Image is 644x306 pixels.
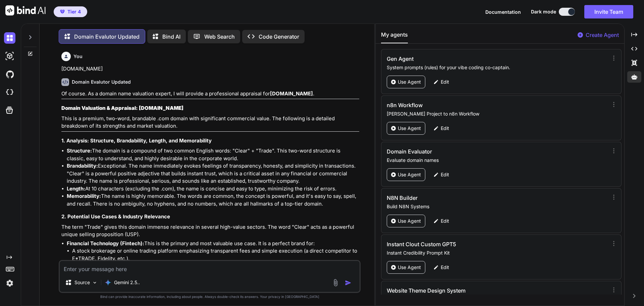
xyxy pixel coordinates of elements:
[387,194,540,202] h3: N8N Builder
[61,115,359,130] p: This is a premium, two-word, brandable .com domain with significant commercial value. The followi...
[5,5,46,15] img: Bind AI
[61,223,359,238] p: The term "Trade" gives this domain immense relevance in several high-value sectors. The word "Cle...
[67,8,81,15] span: Tier 4
[381,31,408,43] button: My agents
[531,8,556,15] span: Dark mode
[61,213,170,220] strong: 2. Potential Use Cases & Industry Relevance
[4,50,15,62] img: darkAi-studio
[332,279,339,287] img: attachment
[270,90,313,97] strong: [DOMAIN_NAME]
[72,79,131,85] h6: Domain Evalutor Updated
[67,192,359,208] li: The name is highly memorable. The words are common, the concept is powerful, and it's easy to say...
[387,147,540,156] h3: Domain Evaluator
[67,147,359,162] li: The domain is a compound of two common English words: "Clear" + "Trade". This two-word structure ...
[398,125,421,132] p: Use Agent
[398,171,421,178] p: Use Agent
[61,137,212,144] strong: 1. Analysis: Structure, Brandability, Length, and Memorability
[387,203,606,210] p: Build N8N Systems
[114,279,140,286] p: Gemini 2.5..
[387,250,606,256] p: Instant Credibility Prompt Kit
[584,5,633,18] button: Invite Team
[441,264,449,271] p: Edit
[4,69,15,80] img: githubDark
[73,53,83,60] h6: You
[485,9,521,15] span: Documentation
[67,162,359,185] li: Exceptional. The name immediately evokes feelings of transparency, honesty, and simplicity in tra...
[61,65,359,73] p: [DOMAIN_NAME]
[586,31,619,39] p: Create Agent
[162,33,180,41] p: Bind AI
[398,79,421,85] p: Use Agent
[387,111,606,117] p: [PERSON_NAME] Project to n8n Workflow
[259,33,299,41] p: Code Generator
[387,157,606,164] p: Evaluate domain names
[398,264,421,271] p: Use Agent
[54,6,87,17] button: premiumTier 4
[61,90,359,98] p: Of course. As a domain name valuation expert, I will provide a professional appraisal for .
[67,147,92,154] strong: Structure:
[387,55,540,63] h3: Gen Agent
[92,280,98,286] img: Pick Models
[441,171,449,178] p: Edit
[67,240,359,285] li: This is the primary and most valuable use case. It is a perfect brand for:
[4,87,15,98] img: cloudideIcon
[74,279,90,286] p: Source
[387,64,606,71] p: System prompts (rules) for your vibe coding co-captain.
[204,33,235,41] p: Web Search
[441,218,449,224] p: Edit
[387,287,540,295] h3: Website Theme Design System
[72,247,359,262] li: A stock brokerage or online trading platform emphasizing transparent fees and simple execution (a...
[4,32,15,44] img: darkChat
[387,240,540,248] h3: Instant Clout Custom GPT5
[398,218,421,224] p: Use Agent
[61,105,183,111] strong: Domain Valuation & Appraisal: [DOMAIN_NAME]
[74,33,140,41] p: Domain Evalutor Updated
[67,185,85,192] strong: Length:
[59,294,361,299] p: Bind can provide inaccurate information, including about people. Always double-check its answers....
[105,279,111,286] img: Gemini 2.5 Pro
[67,185,359,193] li: At 10 characters (excluding the .com), the name is concise and easy to type, minimizing the risk ...
[67,240,144,247] strong: Financial Technology (Fintech):
[485,8,521,15] button: Documentation
[345,279,352,286] img: icon
[441,125,449,132] p: Edit
[67,193,101,199] strong: Memorability:
[441,79,449,85] p: Edit
[4,277,15,289] img: settings
[67,163,98,169] strong: Brandability:
[60,10,65,14] img: premium
[387,101,540,109] h3: n8n Workflow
